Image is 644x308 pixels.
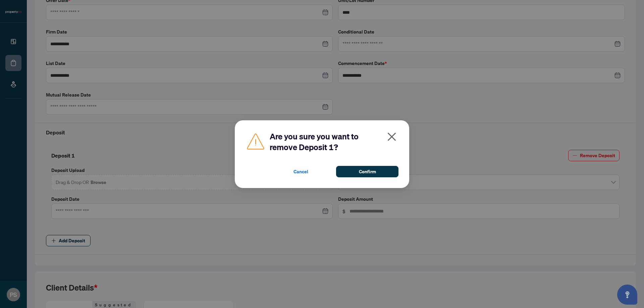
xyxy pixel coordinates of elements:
button: Open asap [617,285,637,305]
img: Caution Icon [246,131,266,151]
button: Confirm [336,166,398,177]
button: Cancel [270,166,332,177]
h2: Are you sure you want to remove Deposit 1? [270,131,398,152]
span: Cancel [293,166,308,177]
span: close [386,131,397,142]
span: Confirm [359,166,376,177]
